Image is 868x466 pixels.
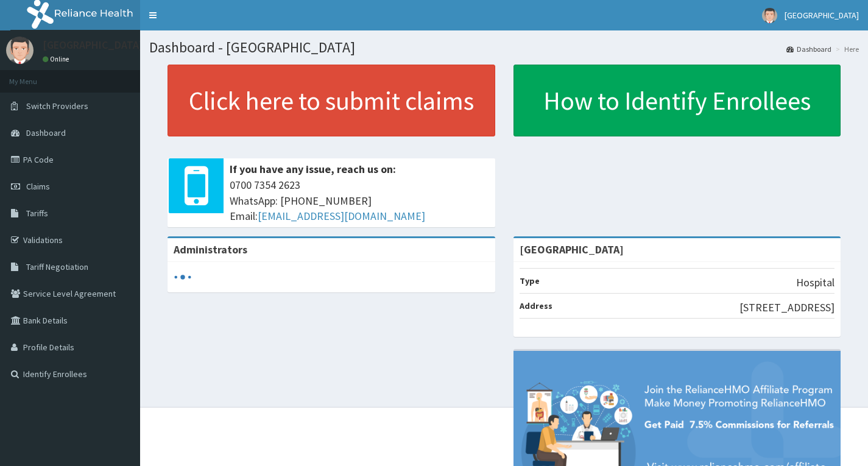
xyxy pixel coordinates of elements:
b: Type [520,275,540,286]
a: [EMAIL_ADDRESS][DOMAIN_NAME] [258,209,425,223]
img: User Image [6,37,34,64]
a: Dashboard [786,44,831,54]
strong: [GEOGRAPHIC_DATA] [520,242,624,256]
h1: Dashboard - [GEOGRAPHIC_DATA] [149,40,859,55]
span: 0700 7354 2623 WhatsApp: [PHONE_NUMBER] Email: [230,177,489,224]
span: Tariffs [26,208,48,219]
a: How to Identify Enrollees [513,65,841,136]
svg: audio-loading [174,268,192,286]
span: Switch Providers [26,101,88,111]
b: If you have any issue, reach us on: [230,162,396,176]
span: Claims [26,181,50,192]
a: Online [43,55,72,63]
p: [GEOGRAPHIC_DATA] [43,40,143,51]
a: Click here to submit claims [168,65,495,136]
li: Here [833,44,859,54]
span: Tariff Negotiation [26,261,88,272]
span: [GEOGRAPHIC_DATA] [785,10,859,21]
img: User Image [762,8,777,23]
b: Administrators [174,242,247,256]
b: Address [520,300,552,311]
p: Hospital [796,275,834,291]
p: [STREET_ADDRESS] [739,300,834,316]
span: Dashboard [26,127,66,138]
